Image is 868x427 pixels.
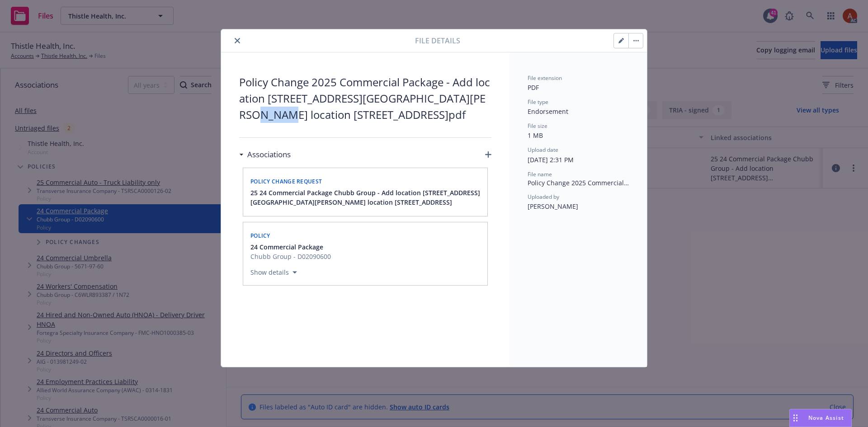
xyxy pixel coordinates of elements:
button: Nova Assist [789,409,852,427]
button: Show details [247,267,301,278]
button: close [232,35,243,46]
span: [PERSON_NAME] [528,202,578,211]
span: File type [528,98,548,106]
span: File name [528,170,552,178]
span: 1 MB [528,131,543,140]
span: 24 Commercial Package [250,242,323,252]
div: Drag to move [790,409,801,427]
span: Policy Change 2025 Commercial Package - Add location [STREET_ADDRESS][GEOGRAPHIC_DATA][PERSON_NAM... [528,178,629,188]
h3: Associations [247,149,291,160]
span: Chubb Group - D02090600 [250,252,331,261]
span: Policy Change 2025 Commercial Package - Add location [STREET_ADDRESS][GEOGRAPHIC_DATA][PERSON_NAM... [239,74,491,123]
span: PDF [528,83,539,92]
span: Nova Assist [808,414,844,422]
span: File extension [528,74,562,82]
span: Policy [250,232,270,239]
span: Uploaded by [528,193,559,201]
div: Associations [239,149,291,160]
span: File details [415,35,460,46]
span: Upload date [528,146,558,154]
button: 25 24 Commercial Package Chubb Group - Add location [STREET_ADDRESS][GEOGRAPHIC_DATA][PERSON_NAME... [250,188,482,207]
span: [DATE] 2:31 PM [528,155,574,164]
span: Endorsement [528,107,568,116]
span: File size [528,122,547,130]
button: 24 Commercial Package [250,242,331,252]
span: Policy change request [250,178,322,185]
